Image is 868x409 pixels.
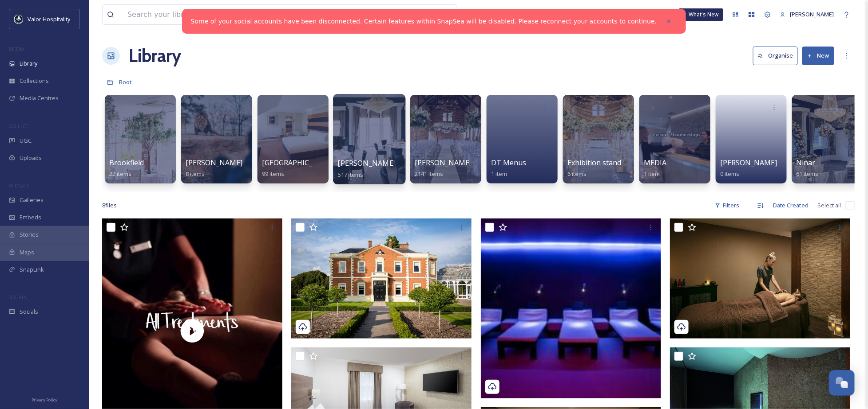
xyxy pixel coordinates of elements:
span: 1 item [491,170,507,178]
a: MEDIA1 item [644,159,666,178]
span: [PERSON_NAME] [186,158,242,167]
a: [PERSON_NAME] Weddings2141 items [415,159,506,178]
span: 6 items [567,170,587,178]
span: Media Centres [20,94,59,102]
img: Twilight image 1.png [481,218,661,398]
span: 2141 items [415,170,443,178]
span: MEDIA [9,46,24,52]
a: [PERSON_NAME] ALL517 items [338,159,410,179]
span: Uploads [20,154,42,162]
span: SOCIALS [9,294,27,300]
div: Filters [710,197,744,214]
span: Brookfield [109,158,144,167]
span: 22 items [109,170,131,178]
div: Date Created [769,197,813,214]
span: Exhibition stand [567,158,621,167]
span: Privacy Policy [32,397,57,403]
span: [PERSON_NAME] [720,158,777,167]
a: DT Menus1 item [491,159,526,178]
span: SnapLink [20,265,44,274]
a: [PERSON_NAME]0 items [720,159,777,178]
span: UGC [20,136,32,145]
span: [PERSON_NAME] ALL [338,158,410,168]
span: 99 items [262,170,284,178]
span: Valor Hospitality [28,15,70,23]
span: Embeds [20,213,41,222]
img: DT Hero image.jpeg [291,218,472,339]
a: Privacy Policy [32,394,57,405]
a: View all files [400,6,452,23]
a: [PERSON_NAME] [776,6,839,23]
a: What's New [679,8,723,21]
a: Some of your social accounts have been disconnected. Certain features within SnapSea will be disa... [191,17,657,26]
a: Exhibition stand6 items [567,159,621,178]
span: MEDIA [644,158,666,167]
a: Brookfield22 items [109,159,144,178]
span: 8 items [186,170,205,178]
span: Maps [20,248,34,257]
span: WIDGETS [9,182,29,189]
a: Organise [753,47,802,65]
span: Ninar [797,158,816,167]
span: 8 file s [102,201,117,210]
span: 517 items [338,170,364,178]
button: New [802,47,834,65]
span: [PERSON_NAME] Weddings [415,158,506,167]
a: Root [119,77,132,87]
img: Hot stone therapy.jpg [670,218,850,339]
span: Library [20,59,37,68]
span: [GEOGRAPHIC_DATA][PERSON_NAME] [262,158,390,167]
a: Library [129,43,181,69]
span: Select all [818,201,841,210]
span: DT Menus [491,158,526,167]
span: Collections [20,77,49,85]
img: images [14,15,23,23]
span: Socials [20,308,38,316]
span: Stories [20,230,39,239]
a: [GEOGRAPHIC_DATA][PERSON_NAME]99 items [262,159,390,178]
span: 61 items [797,170,819,178]
span: 1 item [644,170,660,178]
a: [PERSON_NAME]8 items [186,159,242,178]
span: COLLECT [9,123,28,129]
a: Ninar61 items [797,159,819,178]
span: Root [119,78,132,86]
span: Galleries [20,196,44,204]
span: 0 items [720,170,739,178]
button: Organise [753,47,798,65]
span: [PERSON_NAME] [790,10,834,18]
input: Search your library [123,5,384,24]
button: Open Chat [829,370,855,396]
